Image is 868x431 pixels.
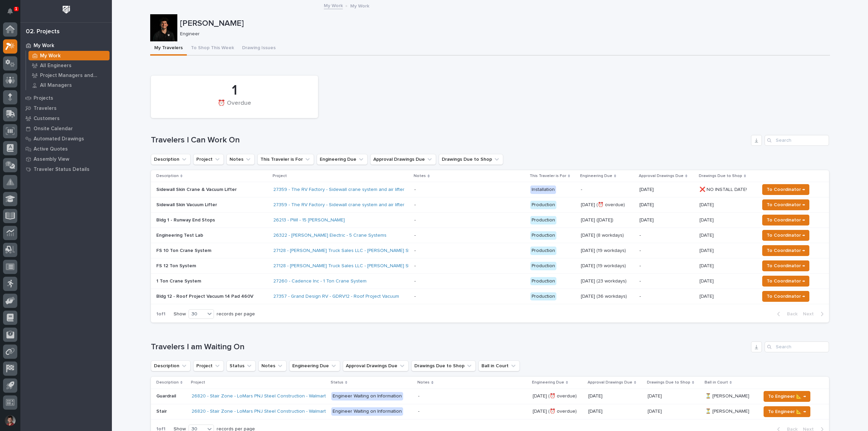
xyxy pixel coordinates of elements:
[767,216,805,224] span: To Coordinator →
[765,135,829,146] input: Search
[26,71,112,80] a: Project Managers and Engineers
[156,217,268,223] p: Bldg 1 - Runway End Stops
[26,80,112,90] a: All Managers
[331,392,403,400] div: Engineer Waiting on Information
[20,134,112,144] a: Automated Drawings
[151,243,829,258] tr: FS 10 Ton Crane System27128 - [PERSON_NAME] Truck Sales LLC - [PERSON_NAME] Systems - Production[...
[34,105,57,112] p: Travelers
[762,230,809,241] button: To Coordinator →
[588,379,632,386] p: Approval Drawings Due
[414,187,416,193] div: -
[533,407,578,414] p: [DATE] (⏰ overdue)
[193,154,224,165] button: Project
[26,28,60,36] div: 02. Projects
[156,202,268,208] p: Sidewall Skin Vacuum Lifter
[238,41,280,56] button: Drawing Issues
[289,360,340,371] button: Engineering Due
[414,202,416,208] div: -
[151,258,829,274] tr: FS 12 Ton System27128 - [PERSON_NAME] Truck Sales LLC - [PERSON_NAME] Systems - Production[DATE] ...
[639,278,694,284] p: -
[530,292,556,301] div: Production
[414,278,416,284] div: -
[20,113,112,123] a: Customers
[767,185,805,194] span: To Coordinator →
[532,379,564,386] p: Engineering Due
[767,292,805,300] span: To Coordinator →
[156,263,268,269] p: FS 12 Ton System
[40,82,72,89] p: All Managers
[151,274,829,289] tr: 1 Ton Crane System27260 - Cadence Inc - 1 Ton Crane System - Production[DATE] (23 workdays)-[DATE...
[414,172,426,180] p: Notes
[581,202,634,208] p: [DATE] (⏰ overdue)
[762,199,809,210] button: To Coordinator →
[34,43,54,49] p: My Work
[767,201,805,209] span: To Coordinator →
[639,294,694,299] p: -
[699,277,715,284] p: [DATE]
[350,2,369,9] p: My Work
[639,233,694,238] p: -
[530,262,556,270] div: Production
[192,409,337,414] a: 26820 - Stair Zone - LoMars PNJ Steel Construction - Walmart Stair
[187,41,238,56] button: To Shop This Week
[151,197,829,213] tr: Sidewall Skin Vacuum Lifter27359 - The RV Factory - Sidewall crane system and air lifter - Produc...
[3,413,17,428] button: users-avatar
[639,263,694,269] p: -
[273,172,287,180] p: Project
[581,217,634,223] p: [DATE] ([DATE])
[162,100,307,114] div: ⏰ Overdue
[699,172,742,180] p: Drawings Due to Shop
[150,41,187,56] button: My Travelers
[762,184,809,195] button: To Coordinator →
[762,276,809,287] button: To Coordinator →
[800,311,829,317] button: Next
[20,164,112,174] a: Traveler Status Details
[331,379,343,386] p: Status
[439,154,503,165] button: Drawings Due to Shop
[156,172,179,180] p: Description
[273,278,367,284] a: 27260 - Cadence Inc - 1 Ton Crane System
[151,228,829,243] tr: Engineering Test Lab26322 - [PERSON_NAME] Electric - 5 Crane Systems - Production[DATE] (8 workda...
[639,248,694,254] p: -
[580,172,612,180] p: Engineering Due
[699,292,715,299] p: [DATE]
[40,63,72,69] p: All Engineers
[478,360,520,371] button: Ball in Court
[648,392,663,399] p: [DATE]
[317,154,368,165] button: Engineering Due
[530,172,566,180] p: This Traveler is For
[189,311,205,318] div: 30
[151,342,748,352] h1: Travelers I am Waiting On
[370,154,436,165] button: Approval Drawings Due
[273,233,387,238] a: 26322 - [PERSON_NAME] Electric - 5 Crane Systems
[762,215,809,226] button: To Coordinator →
[764,406,810,417] button: To Engineer 📐 →
[26,51,112,60] a: My Work
[533,392,578,399] p: [DATE] (⏰ overdue)
[20,123,112,134] a: Onsite Calendar
[324,1,343,9] a: My Work
[765,341,829,352] div: Search
[581,233,634,238] p: [DATE] (8 workdays)
[699,201,715,208] p: [DATE]
[180,19,827,28] p: [PERSON_NAME]
[156,248,268,254] p: FS 10 Ton Crane System
[156,233,268,238] p: Engineering Test Lab
[34,146,68,152] p: Active Quotes
[699,231,715,238] p: [DATE]
[767,262,805,270] span: To Coordinator →
[581,263,634,269] p: [DATE] (19 workdays)
[343,360,409,371] button: Approval Drawings Due
[273,202,405,208] a: 27359 - The RV Factory - Sidewall crane system and air lifter
[156,407,168,414] p: Stair
[34,95,53,101] p: Projects
[530,277,556,286] div: Production
[40,53,61,59] p: My Work
[414,294,416,299] div: -
[273,248,424,254] a: 27128 - [PERSON_NAME] Truck Sales LLC - [PERSON_NAME] Systems
[273,187,405,193] a: 27359 - The RV Factory - Sidewall crane system and air lifter
[639,202,694,208] p: [DATE]
[783,311,797,317] span: Back
[34,156,69,162] p: Assembly View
